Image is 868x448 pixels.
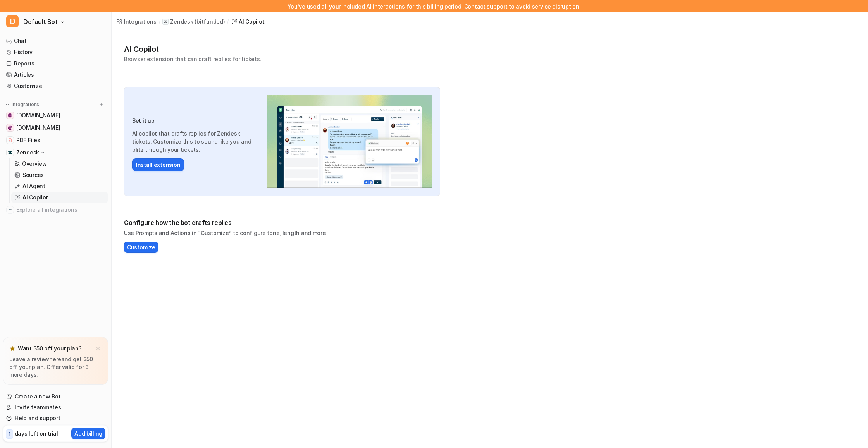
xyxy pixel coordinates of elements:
a: Customize [3,81,108,91]
span: Default Bot [23,16,58,27]
h3: Set it up [132,117,259,125]
p: ( bitfunded ) [195,18,225,26]
button: Customize [124,242,158,253]
a: Reports [3,58,108,69]
p: Leave a review and get $50 off your plan. Offer valid for 3 more days. [9,355,102,379]
img: PDF Files [8,138,12,142]
span: D [6,15,19,27]
p: Sources [22,171,44,179]
a: History [3,47,108,58]
img: menu_add.svg [98,102,104,107]
a: Zendesk(bitfunded) [162,18,225,26]
p: Use Prompts and Actions in “Customize” to configure tone, length and more [124,229,440,237]
p: Zendesk [16,149,39,156]
a: AI Copilot [11,192,108,203]
span: / [159,18,160,25]
a: Sources [11,170,108,180]
a: Invite teammates [3,402,108,413]
a: Help and support [3,413,108,424]
button: Install extension [132,158,184,171]
img: bitfunded.gitbook.io [8,125,12,130]
a: PDF FilesPDF Files [3,135,108,146]
img: star [9,345,15,352]
img: expand menu [5,102,10,107]
a: Integrations [116,17,157,26]
img: explore all integrations [6,206,14,214]
img: Zendesk [8,150,12,155]
a: Create a new Bot [3,391,108,402]
p: Add billing [74,429,102,438]
a: bitfunded.gitbook.io[DOMAIN_NAME] [3,122,108,133]
p: Browser extension that can draft replies for tickets. [124,55,261,63]
p: Want $50 off your plan? [18,345,82,352]
span: Contact support [464,3,508,10]
p: Zendesk [170,18,193,26]
div: AI Copilot [239,17,264,26]
p: Integrations [12,101,39,108]
a: AI Agent [11,181,108,192]
p: Overview [22,160,47,168]
a: Chat [3,36,108,46]
a: here [49,356,61,362]
p: AI copilot that drafts replies for Zendesk tickets. Customize this to sound like you and blitz th... [132,129,259,154]
a: Explore all integrations [3,204,108,215]
span: / [227,18,229,25]
img: Zendesk AI Copilot [267,95,432,188]
p: 1 [9,431,10,438]
span: [DOMAIN_NAME] [16,112,60,119]
a: Articles [3,69,108,80]
span: Explore all integrations [16,204,105,216]
img: www.bitfunded.com [8,113,12,118]
a: Overview [11,158,108,169]
span: PDF Files [16,136,40,144]
div: Integrations [124,17,157,26]
h2: Configure how the bot drafts replies [124,218,440,227]
button: Integrations [3,101,41,108]
a: AI Copilot [231,17,264,26]
p: AI Agent [22,182,45,190]
button: Add billing [71,428,105,439]
p: AI Copilot [22,194,48,201]
a: www.bitfunded.com[DOMAIN_NAME] [3,110,108,121]
span: Customize [127,243,155,251]
img: x [96,346,100,351]
p: days left on trial [15,429,58,438]
h1: AI Copilot [124,43,261,55]
span: [DOMAIN_NAME] [16,124,60,132]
